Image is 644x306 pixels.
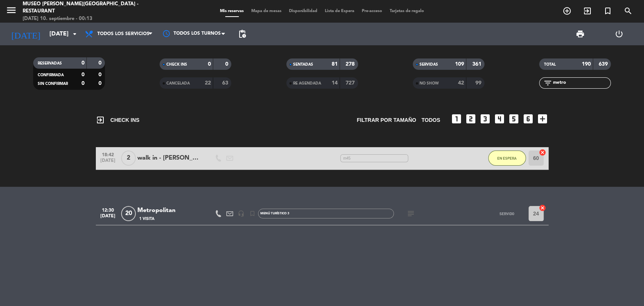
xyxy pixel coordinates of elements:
strong: 99 [475,80,483,86]
input: Filtrar por nombre... [552,79,610,87]
strong: 190 [582,62,591,67]
i: looks_two [465,113,477,125]
span: CANCELADA [166,81,190,85]
span: Tarjetas de regalo [386,9,428,13]
span: 1 Visita [139,216,154,222]
span: 12:30 [98,205,117,214]
span: Filtrar por tamaño [357,116,416,125]
i: headset_mic [238,210,244,217]
strong: 0 [81,81,85,86]
div: [DATE] 10. septiembre - 00:13 [23,15,155,23]
strong: 0 [225,62,230,67]
i: [DATE] [6,26,46,42]
i: looks_4 [493,113,506,125]
strong: 0 [208,62,211,67]
strong: 109 [455,62,464,67]
i: menu [6,5,17,16]
button: menu [6,5,17,18]
i: looks_3 [479,113,491,125]
strong: 727 [346,80,356,86]
i: cancel [539,149,546,156]
span: [DATE] [98,214,117,222]
span: Lista de Espera [321,9,358,13]
span: TOTAL [544,63,555,66]
span: SERVIDO [500,212,514,216]
i: looks_6 [522,113,534,125]
span: RE AGENDADA [293,81,321,85]
span: TODOS [421,116,440,125]
span: Pre-acceso [358,9,386,13]
span: 18:42 [98,150,117,158]
strong: 0 [98,81,103,86]
strong: 639 [599,62,609,67]
i: power_settings_new [615,29,624,38]
strong: 0 [81,72,85,77]
span: NO SHOW [420,81,439,85]
i: filter_list [543,78,552,88]
span: Mis reservas [216,9,247,13]
i: cancel [539,204,546,212]
div: walk in - [PERSON_NAME] [137,153,201,163]
strong: 42 [458,80,464,86]
strong: 0 [81,60,85,66]
i: exit_to_app [96,115,105,125]
i: turned_in_not [603,6,612,15]
i: add_circle_outline [563,6,572,15]
i: exit_to_app [583,6,592,15]
strong: 0 [98,72,103,77]
div: LOG OUT [599,23,638,45]
span: 2 [121,151,136,166]
div: Metropolitan [137,206,201,215]
strong: 22 [205,80,211,86]
strong: 81 [332,62,338,67]
span: CHECK INS [96,115,140,125]
span: EN ESPERA [497,156,516,160]
span: Mapa de mesas [247,9,285,13]
i: turned_in_not [249,210,256,217]
span: RESERVADAS [38,62,62,65]
div: Museo [PERSON_NAME][GEOGRAPHIC_DATA] - Restaurant [23,0,155,15]
span: m45 [340,154,408,162]
i: search [624,6,633,15]
span: print [576,29,585,38]
strong: 0 [98,60,103,66]
i: add_box [536,113,549,125]
strong: 278 [346,62,356,67]
span: SERVIDAS [420,63,438,66]
strong: 361 [472,62,483,67]
button: EN ESPERA [488,151,526,166]
i: looks_5 [508,113,520,125]
span: SENTADAS [293,63,313,66]
span: Disponibilidad [285,9,321,13]
span: CONFIRMADA [38,73,64,77]
span: SIN CONFIRMAR [38,82,68,86]
strong: 63 [222,80,230,86]
span: Todos los servicios [97,31,149,37]
span: [DATE] [98,158,117,167]
span: CHECK INS [166,63,187,66]
span: 20 [121,206,136,221]
i: subject [406,209,415,218]
i: arrow_drop_down [70,29,79,38]
i: looks_one [450,113,463,125]
span: pending_actions [238,29,247,38]
strong: 14 [332,80,338,86]
button: SERVIDO [488,206,526,221]
span: Menú turístico 3 [260,212,289,215]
